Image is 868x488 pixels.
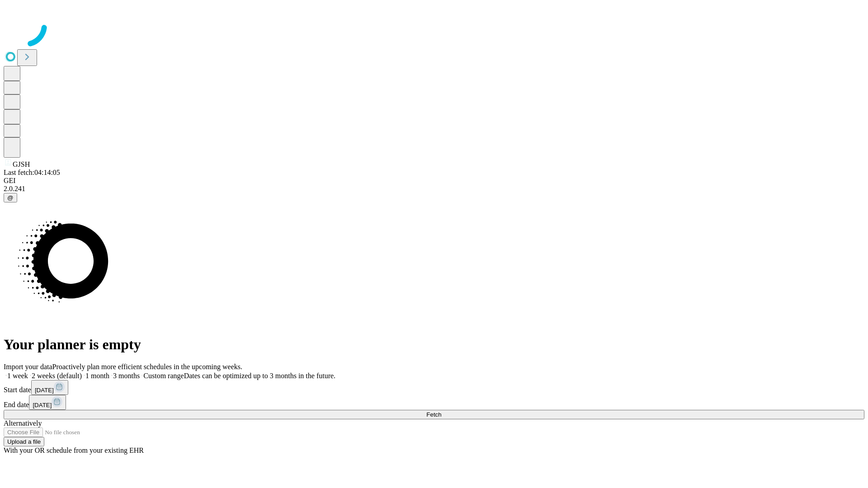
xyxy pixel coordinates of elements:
[4,363,52,371] span: Import your data
[4,419,42,427] span: Alternatively
[4,177,864,185] div: GEI
[4,193,17,202] button: @
[7,372,28,380] span: 1 week
[4,446,144,454] span: With your OR schedule from your existing EHR
[426,411,441,418] span: Fetch
[52,363,242,371] span: Proactively plan more efficient schedules in the upcoming weeks.
[4,380,864,395] div: Start date
[184,372,335,380] span: Dates can be optimized up to 3 months in the future.
[31,380,68,395] button: [DATE]
[32,372,82,380] span: 2 weeks (default)
[7,194,14,201] span: @
[4,410,864,419] button: Fetch
[143,372,184,380] span: Custom range
[29,395,66,410] button: [DATE]
[4,437,44,446] button: Upload a file
[85,372,109,380] span: 1 month
[33,402,52,408] span: [DATE]
[35,387,54,394] span: [DATE]
[4,185,864,193] div: 2.0.241
[4,169,60,176] span: Last fetch: 04:14:05
[13,160,30,168] span: GJSH
[4,395,864,410] div: End date
[113,372,140,380] span: 3 months
[4,336,864,353] h1: Your planner is empty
